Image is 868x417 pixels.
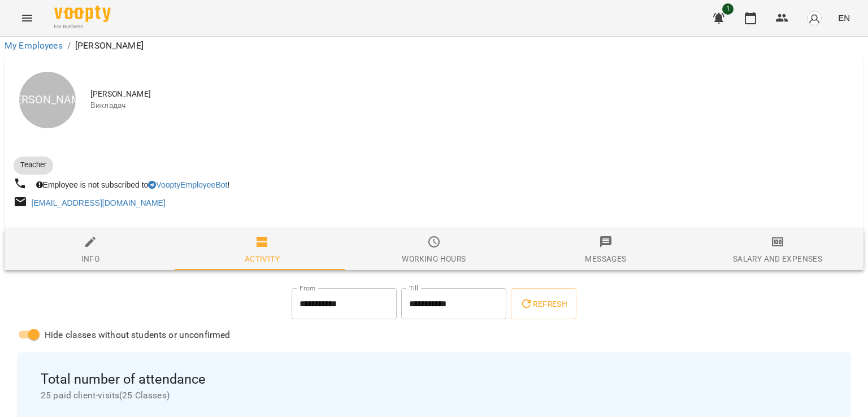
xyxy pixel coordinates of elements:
[5,39,863,53] nav: breadcrumb
[402,252,466,266] div: Working hours
[45,328,231,342] span: Hide classes without students or unconfirmed
[806,10,822,26] img: avatar_s.png
[75,39,144,53] p: [PERSON_NAME]
[54,6,111,22] img: Voopty Logo
[90,89,854,100] span: [PERSON_NAME]
[90,100,854,111] span: Викладач
[148,180,227,189] a: VooptyEmployeeBot
[733,252,822,266] div: Salary and Expenses
[520,297,567,311] span: Refresh
[34,177,232,193] div: Employee is not subscribed to !
[81,252,100,266] div: Info
[41,389,827,402] span: 25 paid client-visits ( 25 Classes )
[722,3,734,15] span: 1
[19,72,76,128] div: [PERSON_NAME]
[585,252,626,266] div: Messages
[5,40,63,51] a: My Employees
[511,288,576,320] button: Refresh
[32,198,166,207] a: [EMAIL_ADDRESS][DOMAIN_NAME]
[41,371,827,388] span: Total number of attendance
[838,12,850,24] span: EN
[834,7,854,28] button: EN
[14,160,53,170] span: Teacher
[67,39,71,53] li: /
[14,5,41,32] button: Menu
[245,252,280,266] div: Activity
[54,23,111,31] span: For Business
